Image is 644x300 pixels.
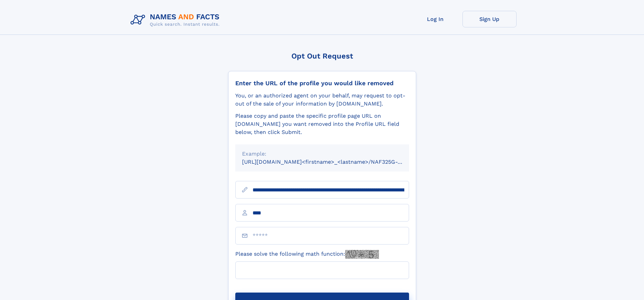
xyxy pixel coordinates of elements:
a: Log In [408,11,462,27]
div: Example: [242,150,402,158]
div: You, or an authorized agent on your behalf, may request to opt-out of the sale of your informatio... [235,92,409,108]
label: Please solve the following math function: [235,250,379,259]
a: Sign Up [462,11,517,27]
div: Please copy and paste the specific profile page URL on [DOMAIN_NAME] you want removed into the Pr... [235,112,409,136]
img: Logo Names and Facts [128,11,225,29]
div: Enter the URL of the profile you would like removed [235,79,409,87]
div: Opt Out Request [228,52,416,60]
small: [URL][DOMAIN_NAME]<firstname>_<lastname>/NAF325G-xxxxxxxx [242,159,422,165]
